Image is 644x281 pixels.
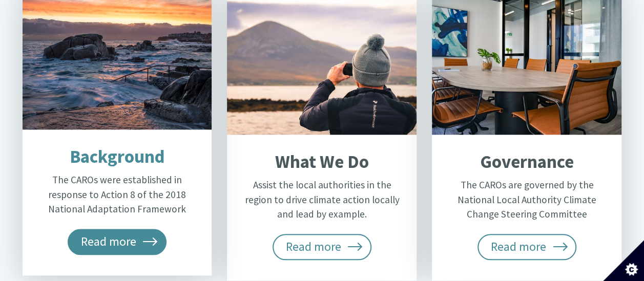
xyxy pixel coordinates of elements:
p: Assist the local authorities in the region to drive climate action locally and lead by example. [242,178,402,222]
p: The CAROs were established in response to Action 8 of the 2018 National Adaptation Framework [37,172,197,217]
h2: Governance [447,151,607,172]
span: Read more [477,234,577,260]
h2: What We Do [242,151,402,172]
h2: Background [37,146,197,167]
span: Read more [273,234,372,260]
button: Set cookie preferences [603,240,644,281]
span: Read more [68,229,167,254]
p: The CAROs are governed by the National Local Authority Climate Change Steering Committee [447,178,607,222]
